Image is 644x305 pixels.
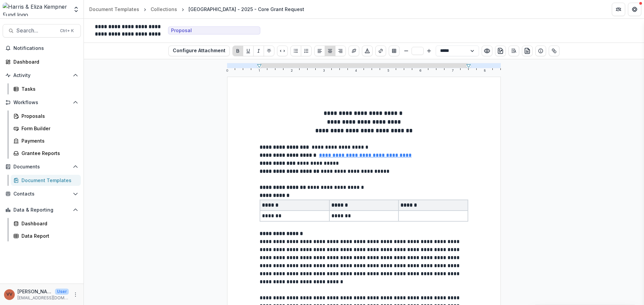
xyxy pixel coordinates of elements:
[3,188,81,199] button: Open Contacts
[16,27,56,34] span: Search...
[11,135,81,146] a: Payments
[628,3,641,16] button: Get Help
[232,46,243,56] button: Bold
[508,46,519,56] button: Open Editor Sidebar
[151,6,177,13] div: Collections
[264,46,274,56] button: Strike
[13,46,78,51] span: Notifications
[21,137,75,144] div: Payments
[3,56,81,67] a: Dashboard
[389,46,399,56] button: Insert Table
[11,218,81,229] a: Dashboard
[402,47,410,55] button: Smaller
[21,85,75,92] div: Tasks
[13,191,70,197] span: Contacts
[314,46,325,56] button: Align Left
[277,46,288,56] button: Code
[171,28,192,33] span: Proposal
[13,58,75,65] div: Dashboard
[335,46,346,56] button: Align Right
[59,27,75,34] div: Ctrl + K
[21,150,75,157] div: Grantee Reports
[3,70,81,81] button: Open Activity
[253,46,264,56] button: Italicize
[13,73,70,78] span: Activity
[243,46,254,56] button: Underline
[290,46,301,56] button: Bullet List
[55,289,69,295] p: User
[13,100,70,105] span: Workflows
[71,3,81,16] button: Open entity switcher
[21,220,75,227] div: Dashboard
[11,175,81,186] a: Document Templates
[3,24,81,37] button: Search...
[348,46,359,56] button: Insert Signature
[549,46,559,56] button: Show related entities
[482,46,492,56] button: Preview preview-doc.pdf
[11,123,81,134] a: Form Builder
[71,291,79,299] button: More
[21,112,75,120] div: Proposals
[148,4,180,14] a: Collections
[301,46,312,56] button: Ordered List
[17,288,52,295] p: [PERSON_NAME]
[21,232,75,239] div: Data Report
[11,83,81,94] a: Tasks
[89,6,139,13] div: Document Templates
[11,110,81,122] a: Proposals
[3,43,81,54] button: Notifications
[87,4,307,14] nav: breadcrumb
[3,3,69,16] img: Harris & Eliza Kempner Fund logo
[13,164,70,170] span: Documents
[17,295,69,301] p: [EMAIL_ADDRESS][DOMAIN_NAME]
[325,46,335,56] button: Align Center
[189,6,304,13] div: [GEOGRAPHIC_DATA] - 2025 - Core Grant Request
[522,46,533,56] button: preview-proposal-pdf
[425,47,433,55] button: Bigger
[3,97,81,108] button: Open Workflows
[375,46,386,56] button: Create link
[3,161,81,172] button: Open Documents
[362,46,373,56] button: Choose font color
[495,46,506,56] button: download-word
[3,205,81,215] button: Open Data & Reporting
[168,46,230,56] button: Configure Attachment
[6,292,12,297] div: Vivian Victoria
[87,4,142,14] a: Document Templates
[11,148,81,159] a: Grantee Reports
[535,46,546,56] button: Show details
[13,207,70,213] span: Data & Reporting
[21,177,75,184] div: Document Templates
[21,125,75,132] div: Form Builder
[11,230,81,241] a: Data Report
[612,3,625,16] button: Partners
